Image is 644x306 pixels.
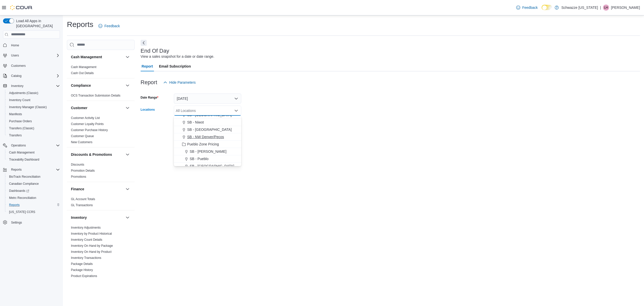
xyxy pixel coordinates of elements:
[159,61,191,71] span: Email Subscription
[190,149,226,154] span: SB - [PERSON_NAME]
[7,195,60,201] span: Metrc Reconciliation
[7,97,60,103] span: Inventory Count
[11,168,22,172] span: Reports
[7,111,24,117] a: Manifests
[71,268,93,272] a: Package History
[174,148,241,155] button: SB - [PERSON_NAME]
[104,23,120,28] span: Feedback
[71,268,93,272] span: Package History
[9,142,28,148] button: Operations
[9,112,22,116] span: Manifests
[71,262,93,266] a: Package Details
[9,196,36,200] span: Metrc Reconciliation
[7,132,24,138] a: Transfers
[71,122,104,126] a: Customer Loyalty Points
[71,169,95,173] span: Promotion Details
[7,90,40,96] a: Adjustments (Classic)
[5,194,62,201] button: Metrc Reconciliation
[5,125,62,132] button: Transfers (Classic)
[1,42,62,49] button: Home
[1,219,62,226] button: Settings
[7,97,32,103] a: Inventory Count
[161,77,198,87] button: Hide Parameters
[71,262,93,266] span: Package Details
[7,209,37,215] a: [US_STATE] CCRS
[11,143,26,147] span: Operations
[141,54,214,59] div: View a sales snapshot for a date or date range.
[5,97,62,104] button: Inventory Count
[67,64,135,78] div: Cash Management
[71,105,87,110] h3: Customer
[96,21,122,31] a: Feedback
[71,65,96,69] span: Cash Management
[7,157,41,163] a: Traceabilty Dashboard
[9,91,38,95] span: Adjustments (Classic)
[71,187,84,192] h3: Finance
[71,54,124,59] button: Cash Management
[7,149,36,156] a: Cash Management
[9,52,21,58] button: Users
[187,112,232,117] span: SB - [GEOGRAPHIC_DATA]
[1,82,62,89] button: Inventory
[71,140,92,144] a: New Customers
[9,133,22,137] span: Transfers
[9,167,24,173] button: Reports
[11,53,19,57] span: Users
[71,232,112,236] span: Inventory by Product Historical
[5,201,62,208] button: Reports
[71,71,94,75] a: Cash Out Details
[141,48,169,54] h3: End Of Day
[1,52,62,59] button: Users
[71,175,86,178] a: Promotions
[125,54,131,60] button: Cash Management
[71,256,101,260] span: Inventory Transactions
[9,73,60,79] span: Catalog
[7,188,60,194] span: Dashboards
[71,83,124,88] button: Compliance
[71,134,94,138] span: Customer Queue
[9,150,34,155] span: Cash Management
[5,89,62,97] button: Adjustments (Classic)
[7,132,60,138] span: Transfers
[71,187,124,192] button: Finance
[11,43,19,47] span: Home
[7,104,49,110] a: Inventory Manager (Classic)
[9,73,23,79] button: Catalog
[71,197,95,201] span: GL Account Totals
[125,151,131,158] button: Discounts & Promotions
[7,104,60,110] span: Inventory Manager (Classic)
[71,238,102,241] a: Inventory Count Details
[600,5,601,11] p: |
[71,244,113,248] span: Inventory On Hand by Package
[5,132,62,139] button: Transfers
[187,127,232,132] span: SB - [GEOGRAPHIC_DATA]
[71,250,111,254] span: Inventory On Hand by Product
[125,215,131,221] button: Inventory
[611,5,640,11] p: [PERSON_NAME]
[67,196,135,210] div: Finance
[71,128,108,132] a: Customer Purchase History
[9,210,35,214] span: [US_STATE] CCRS
[9,83,60,89] span: Inventory
[561,5,598,11] p: Schwazze [US_STATE]
[7,174,43,180] a: BioTrack Reconciliation
[71,105,124,110] button: Customer
[14,18,60,28] span: Load All Apps in [GEOGRAPHIC_DATA]
[71,244,113,248] a: Inventory On Hand by Package
[11,74,21,78] span: Catalog
[71,83,91,88] h3: Compliance
[9,175,41,179] span: BioTrack Reconciliation
[7,181,60,187] span: Canadian Compliance
[1,166,62,173] button: Reports
[11,221,22,225] span: Settings
[190,156,209,161] span: SB - Pueblo
[71,238,102,242] span: Inventory Count Details
[71,128,108,132] span: Customer Purchase History
[9,98,30,102] span: Inventory Count
[71,215,124,220] button: Inventory
[67,225,135,299] div: Inventory
[141,96,158,100] label: Date Range
[542,10,542,10] span: Dark Mode
[71,226,101,229] a: Inventory Adjustments
[603,5,609,11] div: Lindsey Hudson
